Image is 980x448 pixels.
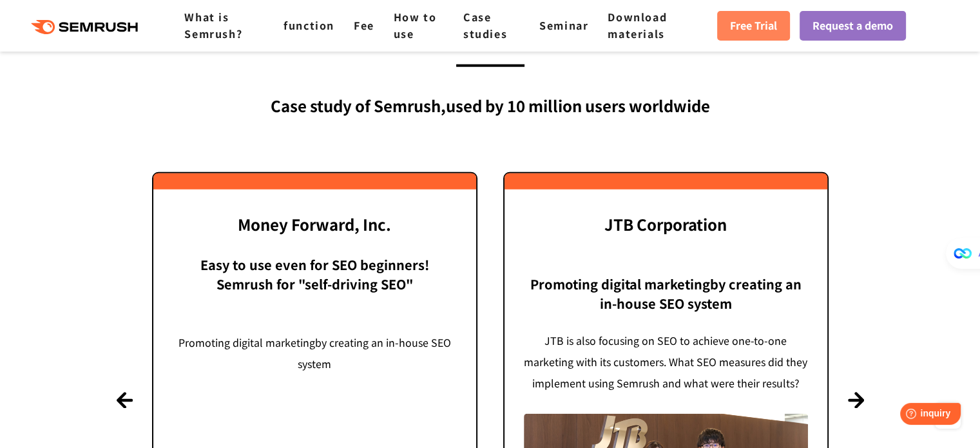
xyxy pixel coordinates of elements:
[200,255,429,274] font: Easy to use even for SEO beginners!
[117,393,133,409] button: Previous
[354,17,374,33] a: Fee
[800,11,906,41] a: Request a demo
[730,17,777,33] font: Free Trial
[184,9,242,41] a: What is Semrush?
[530,275,710,293] font: Promoting digital marketing
[238,213,391,235] font: Money Forward, Inc.
[298,335,451,371] font: by creating an in-house SEO system
[600,275,802,313] font: by creating an in-house SEO system
[865,398,966,434] iframe: Help widget launcher
[216,275,413,293] font: Semrush for "self-driving SEO"
[446,94,710,117] font: used by 10 million users worldwide
[848,393,864,409] button: Next
[604,213,727,235] font: JTB Corporation
[283,17,334,33] a: function
[717,11,790,41] a: Free Trial
[524,333,807,391] font: JTB is also focusing on SEO to achieve one-to-one marketing with its customers. What SEO measures...
[812,17,893,33] font: Request a demo
[539,17,588,33] a: Seminar
[463,9,507,41] a: Case studies
[271,94,446,117] font: Case study of Semrush,
[608,9,667,41] a: Download materials
[848,396,865,405] font: Next
[178,335,315,350] font: Promoting digital marketing
[117,396,150,405] font: Previous
[394,9,437,41] a: How to use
